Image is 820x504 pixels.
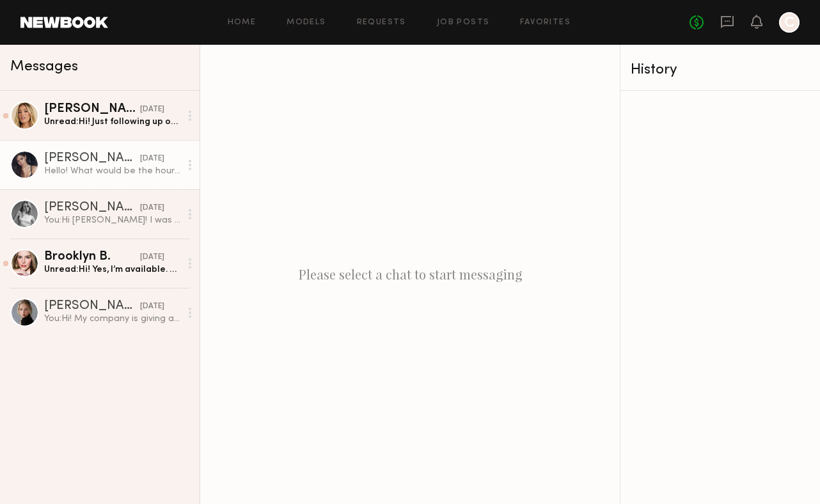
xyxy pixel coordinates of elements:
[44,152,140,165] div: [PERSON_NAME]
[10,59,78,74] span: Messages
[357,19,406,27] a: Requests
[140,153,164,165] div: [DATE]
[520,19,571,27] a: Favorites
[200,45,620,504] div: Please select a chat to start messaging
[44,201,140,214] div: [PERSON_NAME]
[44,214,180,226] div: You: Hi [PERSON_NAME]! I was seeing if you were potentially available [DATE] in [GEOGRAPHIC_DATA]...
[140,202,164,214] div: [DATE]
[228,19,256,27] a: Home
[44,165,180,177] div: Hello! What would be the hours and rate? Thanks very much :)
[44,116,180,128] div: Unread: Hi! Just following up on this as I have another booking request for [DATE]! Would love to...
[44,103,140,116] div: [PERSON_NAME]
[44,313,180,325] div: You: Hi! My company is giving away a car and we are filming meta ads for it. Would you potentiall...
[140,104,164,116] div: [DATE]
[437,19,490,27] a: Job Posts
[44,251,140,264] div: Brooklyn B.
[44,264,180,276] div: Unread: Hi! Yes, I’m available. Looking forward to hearing details from you
[140,251,164,264] div: [DATE]
[140,301,164,313] div: [DATE]
[287,19,326,27] a: Models
[779,12,800,33] a: C
[631,63,810,77] div: History
[44,300,140,313] div: [PERSON_NAME]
